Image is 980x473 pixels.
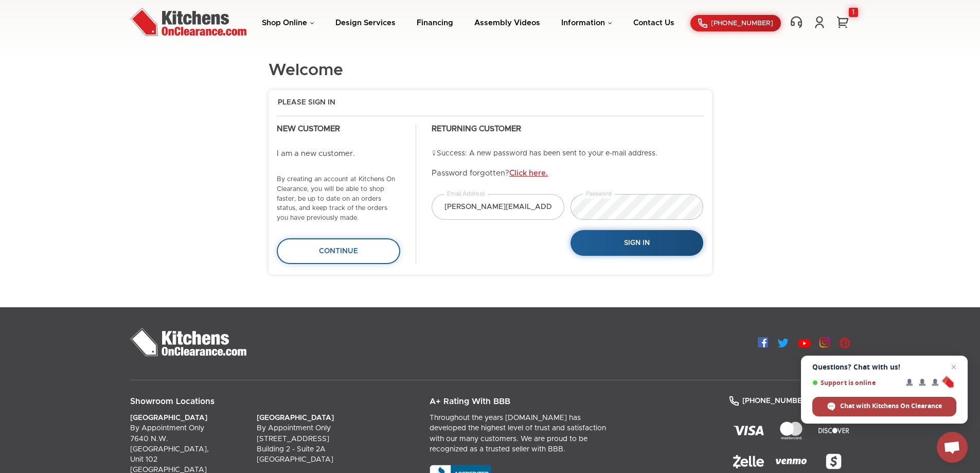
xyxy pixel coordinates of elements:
[733,455,764,468] img: zelle
[430,396,700,408] h4: A+ Rating With BBB
[277,125,340,133] strong: New Customer
[571,230,703,256] button: Sign In
[937,432,968,463] a: Open chat
[432,149,690,159] td: Success: A new password has been sent to your e-mail address.
[825,452,843,470] img: Cash App
[269,62,343,80] h1: Welcome
[742,397,809,405] span: [PHONE_NUMBER]
[257,414,334,422] strong: [GEOGRAPHIC_DATA]
[432,125,521,133] strong: Returning Customer
[624,239,650,247] span: Sign In
[733,426,764,435] img: Visa
[277,149,401,159] p: I am a new customer.
[812,397,956,416] span: Chat with Kitchens On Clearance
[780,422,803,440] img: MasterCard
[729,397,809,405] a: [PHONE_NUMBER]
[432,150,437,155] img: Success
[711,20,773,27] span: [PHONE_NUMBER]
[849,8,858,17] div: 1
[432,169,703,179] p: Password forgotten?
[278,98,335,108] span: Please Sign In
[561,19,612,27] a: Information
[690,15,781,31] a: [PHONE_NUMBER]
[417,19,453,27] a: Financing
[430,413,615,454] p: Throughout the years [DOMAIN_NAME] has developed the highest level of trust and satisfaction with...
[130,8,246,36] img: Kitchens On Clearance
[818,428,849,433] img: Discover
[835,15,850,29] a: 1
[798,339,810,347] img: Youtube
[776,459,807,465] img: Venmo
[277,176,395,221] small: By creating an account at Kitchens On Clearance, you will be able to shop faster, be up to date o...
[758,337,768,347] img: Facebook
[633,19,674,27] a: Contact Us
[812,363,956,371] span: Questions? Chat with us!
[819,337,830,347] img: Instagram
[840,401,942,411] span: Chat with Kitchens On Clearance
[277,238,401,264] a: Continue
[257,413,382,465] li: By Appointment Only [STREET_ADDRESS] Building 2 - Suite 2A [GEOGRAPHIC_DATA]
[812,379,899,387] span: Support is online
[130,328,246,356] img: Kitchens On Clearance
[335,19,396,27] a: Design Services
[319,248,358,255] span: Continue
[130,414,207,422] strong: [GEOGRAPHIC_DATA]
[509,169,548,177] a: Click here.
[262,19,314,27] a: Shop Online
[130,396,401,408] h4: Showroom Locations
[474,19,540,27] a: Assembly Videos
